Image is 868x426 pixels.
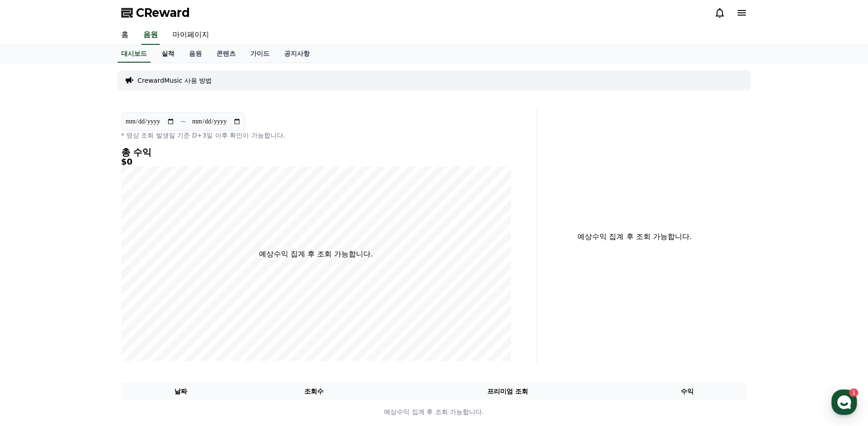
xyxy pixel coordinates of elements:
[259,249,373,260] p: 예상수익 집계 후 조회 가능합니다.
[3,290,60,313] a: 홈
[141,26,160,45] a: 음원
[388,383,628,400] th: 프리미엄 조회
[114,26,136,45] a: 홈
[277,45,317,63] a: 공지사항
[60,290,118,313] a: 1대화
[121,157,511,166] h5: $0
[182,45,209,63] a: 음원
[93,289,96,297] span: 1
[118,45,151,63] a: 대시보드
[240,383,387,400] th: 조회수
[243,45,277,63] a: 가이드
[84,304,95,311] span: 대화
[545,231,725,242] p: 예상수익 집계 후 조회 가능합니다.
[180,116,186,127] p: ~
[136,5,190,20] span: CReward
[141,304,152,311] span: 설정
[138,76,212,85] a: CrewardMusic 사용 방법
[628,383,747,400] th: 수익
[209,45,243,63] a: 콘텐츠
[154,45,182,63] a: 실적
[29,304,34,311] span: 홈
[165,26,216,45] a: 마이페이지
[118,290,176,313] a: 설정
[121,5,190,20] a: CReward
[121,383,241,400] th: 날짜
[122,407,747,417] p: 예상수익 집계 후 조회 가능합니다.
[121,147,511,157] h4: 총 수익
[121,131,511,140] p: * 영상 조회 발생일 기준 D+3일 이후 확인이 가능합니다.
